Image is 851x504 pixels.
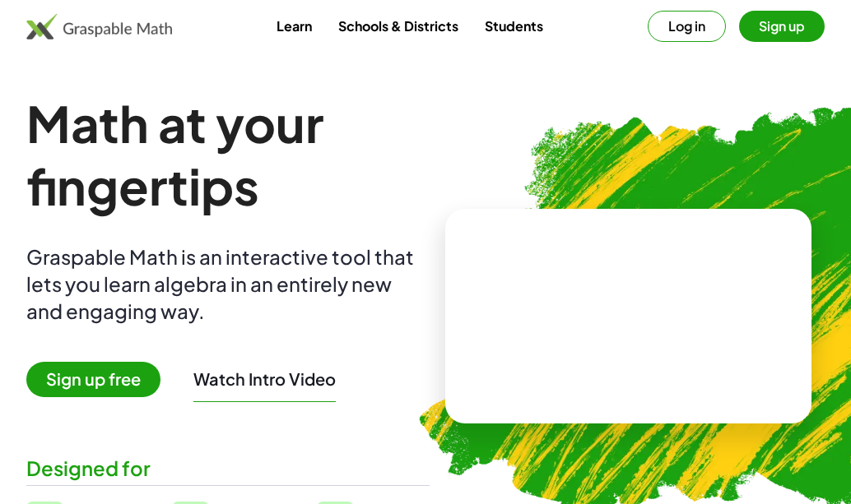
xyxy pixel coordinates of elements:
h1: Math at your fingertips [26,92,430,217]
a: Schools & Districts [325,11,472,41]
video: What is this? This is dynamic math notation. Dynamic math notation plays a central role in how Gr... [505,254,752,377]
button: Log in [648,11,726,42]
div: Graspable Math is an interactive tool that lets you learn algebra in an entirely new and engaging... [26,243,421,325]
span: Sign up free [26,362,160,397]
button: Sign up [739,11,825,42]
div: Designed for [26,455,430,482]
a: Learn [263,11,325,41]
button: Watch Intro Video [193,368,336,390]
a: Students [472,11,556,41]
